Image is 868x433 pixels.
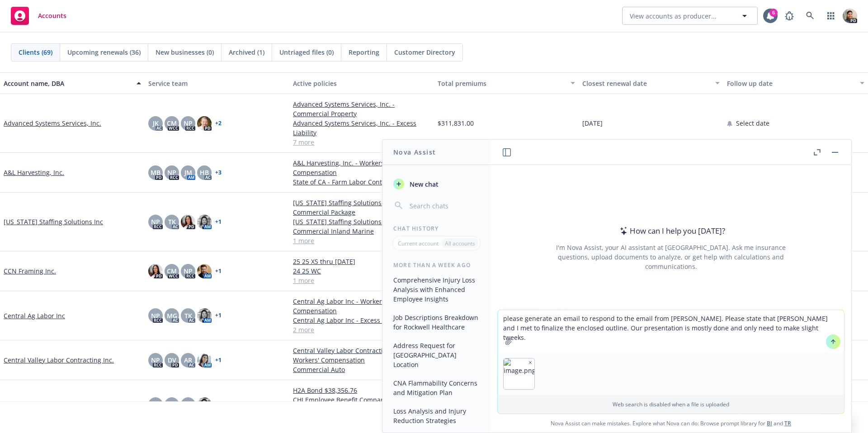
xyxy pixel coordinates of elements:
a: Switch app [822,7,840,25]
a: + 1 [215,268,222,274]
p: Web search is disabled when a file is uploaded [503,400,839,408]
a: Central Valley Labor Contracting Inc. - Workers' Compensation [293,346,430,365]
p: All accounts [445,240,475,247]
span: NP [151,400,160,409]
a: [US_STATE] Staffing Solutions Inc - Commercial Package [293,198,430,217]
span: Untriaged files (0) [279,47,334,57]
div: More than a week ago [382,261,491,269]
h1: Nova Assist [393,147,436,157]
span: Clients (69) [19,47,52,57]
span: NP [184,266,193,276]
a: Commercial Auto [293,365,430,374]
p: Current account [398,240,439,247]
a: Report a Bug [780,7,798,25]
img: photo [197,215,212,229]
div: Chat History [382,225,491,232]
span: JK [153,118,159,128]
span: New businesses (0) [156,47,214,57]
a: + 2 [215,121,222,126]
a: 2 more [293,325,430,334]
img: photo [197,353,212,367]
span: Reporting [349,47,379,57]
a: + 1 [215,313,222,318]
span: Archived (1) [229,47,264,57]
span: [DATE] [582,118,603,128]
span: CM [167,400,177,409]
a: Search [801,7,819,25]
a: 1 more [293,276,430,285]
span: MG [167,311,177,320]
a: CHI Employee Benefit Company [4,400,99,409]
div: 6 [769,9,778,17]
a: BI [767,419,772,427]
span: NP [151,355,160,365]
span: NP [151,311,160,320]
span: TK [184,400,192,409]
a: H2A Bond $38,356.76 [293,386,430,395]
button: View accounts as producer... [622,7,758,25]
img: photo [197,308,212,323]
a: + 3 [215,170,222,175]
img: photo [197,116,212,131]
a: Central Ag Labor Inc [4,311,65,320]
div: I'm Nova Assist, your AI assistant at [GEOGRAPHIC_DATA]. Ask me insurance questions, upload docum... [544,243,798,271]
a: Central Ag Labor Inc - Excess Liability [293,315,430,325]
span: TK [168,217,176,226]
span: AR [184,355,192,365]
span: View accounts as producer... [630,11,717,21]
div: Active policies [293,79,430,88]
span: CM [167,266,177,276]
a: 24 25 WC [293,266,430,276]
a: Central Ag Labor Inc - Workers' Compensation [293,297,430,315]
a: CHI Employee Benefit Company - Workers' Compensation [293,395,430,414]
button: Service team [145,72,289,94]
a: 1 more [293,236,430,245]
a: A&L Harvesting, Inc. - Workers' Compensation [293,158,430,177]
button: Closest renewal date [579,72,723,94]
span: NP [167,168,176,177]
img: photo [197,397,212,412]
a: 7 more [293,137,430,147]
button: Comprehensive Injury Loss Analysis with Enhanced Employee Insights [390,273,483,306]
span: Customer Directory [394,47,455,57]
span: TK [184,311,192,320]
img: image.png [504,358,534,389]
div: Service team [148,79,286,88]
a: 25 25 XS thru [DATE] [293,257,430,266]
button: Active policies [289,72,434,94]
button: Loss Analysis and Injury Reduction Strategies [390,404,483,428]
textarea: please generate an email to respond to the email from [PERSON_NAME]. Please state that [PERSON_NA... [498,310,844,353]
span: DV [168,355,176,365]
a: CCN Framing Inc. [4,266,56,276]
a: [US_STATE] Staffing Solutions Inc - Commercial Inland Marine [293,217,430,236]
img: photo [843,9,857,23]
div: Follow up date [727,79,854,88]
span: MB [151,168,160,177]
span: Select date [736,118,769,128]
a: State of CA - Farm Labor Contractor Bond [293,177,430,187]
div: Closest renewal date [582,79,710,88]
span: JM [184,168,192,177]
button: Follow up date [723,72,868,94]
a: Advanced Systems Services, Inc. [4,118,101,128]
span: Accounts [38,12,66,19]
div: Account name, DBA [4,79,131,88]
span: $311,831.00 [438,118,474,128]
img: photo [197,264,212,278]
a: [US_STATE] Staffing Solutions Inc [4,217,103,226]
img: photo [148,264,163,278]
a: Advanced Systems Services, Inc. - Excess Liability [293,118,430,137]
span: Nova Assist can make mistakes. Explore what Nova can do: Browse prompt library for and [494,414,848,433]
a: + 1 [215,358,222,363]
span: Upcoming renewals (36) [67,47,141,57]
div: Total premiums [438,79,565,88]
button: Job Descriptions Breakdown for Rockwell Healthcare [390,310,483,334]
div: How can I help you [DATE]? [617,225,725,237]
img: photo [181,215,195,229]
a: Central Valley Labor Contracting Inc. [4,355,114,365]
span: HB [200,168,209,177]
button: Total premiums [434,72,579,94]
a: A&L Harvesting, Inc. [4,168,64,177]
span: NP [151,217,160,226]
